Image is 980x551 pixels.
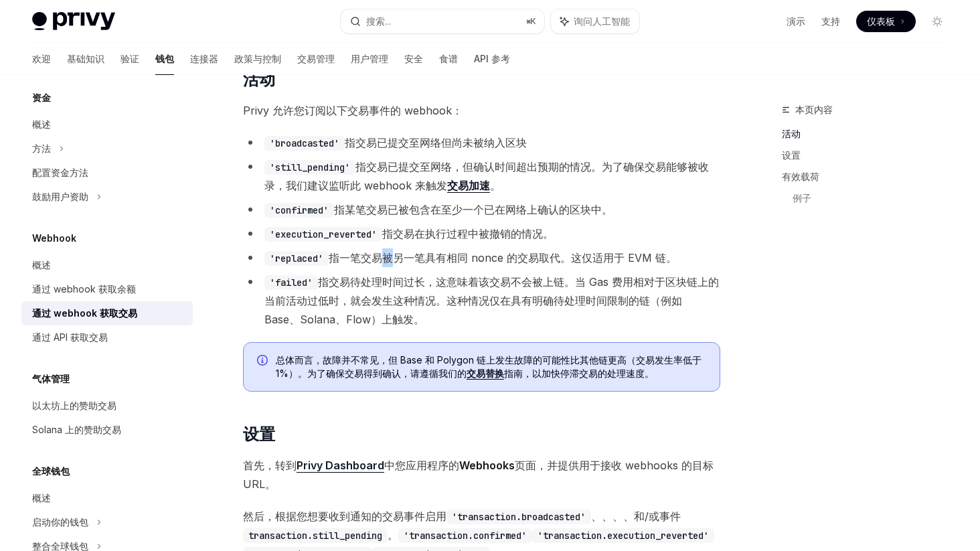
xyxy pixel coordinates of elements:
[243,104,463,117] font: Privy 允许您订阅以下交易事件的 webhook：
[264,251,329,266] code: 'replaced'
[120,53,139,64] font: 验证
[257,355,270,368] svg: 信息
[530,16,536,26] font: K
[447,179,490,193] a: 交易加速
[382,227,554,240] font: 指交易在执行过程中被撤销的情况。
[21,112,193,137] a: 概述
[32,465,70,477] font: 全球钱包
[264,227,382,242] code: 'execution_reverted'
[67,43,104,75] a: 基础知识
[32,307,137,319] font: 通过 webhook 获取交易
[243,70,274,89] font: 活动
[21,253,193,277] a: 概述
[551,9,639,33] button: 询问人工智能
[21,394,193,418] a: 以太坊上的赞助交易
[243,528,388,543] code: transaction.still_pending
[446,509,591,524] code: 'transaction.broadcasted'
[574,15,630,27] font: 询问人工智能
[32,232,76,244] font: Webhook
[474,53,510,64] font: API 参考
[926,11,948,32] button: 切换暗模式
[32,167,88,178] font: 配置资金方法
[276,354,702,379] font: 总体而言，故障并不常见，但 Base 和 Polygon 链上发生故障的可能性比其他链更高（交易发生率低于 1%）。为了确保交易得到确认，请遵循我们的
[351,43,388,75] a: 用户管理
[867,15,895,27] font: 仪表板
[264,275,318,290] code: 'failed'
[32,424,121,435] font: Solana 上的赞助交易
[243,459,297,472] font: 首先，转到
[32,143,51,154] font: 方法
[404,43,423,75] a: 安全
[474,43,510,75] a: API 参考
[425,509,446,523] font: 启用
[329,251,677,264] font: 指一笔交易被另一笔具有相同 nonce 的交易取代。这仅适用于 EVM 链。
[264,160,709,192] font: 指交易已提交至网络，但确认时间超出预期的情况。为了确保交易能够被收录，我们建议监听此 webhook 来触发
[782,149,801,161] font: 设置
[32,331,108,343] font: 通过 API 获取交易
[32,373,70,384] font: 气体管理
[398,528,532,543] code: 'transaction.confirmed'
[793,192,811,204] font: 例子
[782,166,959,187] a: 有效载荷
[32,12,115,31] img: 灯光标志
[155,53,174,64] font: 钱包
[821,15,840,27] font: 支持
[32,119,51,130] font: 概述
[782,128,801,139] font: 活动
[782,145,959,166] a: 设置
[21,161,193,185] a: 配置资金方法
[67,53,104,64] font: 基础知识
[21,325,193,349] a: 通过 API 获取交易
[32,516,88,528] font: 启动你的钱包
[21,486,193,510] a: 概述
[341,9,544,33] button: 搜索...⌘K
[439,53,458,64] font: 食谱
[120,43,139,75] a: 验证
[782,123,959,145] a: 活动
[384,459,459,472] font: 中您应用程序的
[467,368,504,379] font: 交易替换
[21,277,193,301] a: 通过 webhook 获取余额
[264,203,334,218] code: 'confirmed'
[264,275,719,326] font: 指交易待处理时间过长，这意味着该交易不会被上链。当 Gas 费用相对于区块链上的当前活动过低时，就会发生这种情况。这种情况仅在具有明确待处理时间限制的链（例如 Base、Solana、Flow）...
[439,43,458,75] a: 食谱
[388,528,398,542] font: 。
[32,259,51,270] font: 概述
[821,15,840,28] a: 支持
[275,509,425,523] font: 根据您想要收到通知的交易事件
[264,160,355,175] code: 'still_pending'
[297,459,384,473] a: Privy Dashboard
[297,53,335,64] font: 交易管理
[334,203,612,216] font: 指某笔交易已被包含在至少一个已在网络上确认的区块中。
[32,191,88,202] font: 鼓励用户资助
[795,104,833,115] font: 本页内容
[32,43,51,75] a: 欢迎
[190,53,218,64] font: 连接器
[21,301,193,325] a: 通过 webhook 获取交易
[467,368,504,380] a: 交易替换
[297,459,384,472] font: Privy Dashboard
[591,509,634,523] font: 、、、、
[32,53,51,64] font: 欢迎
[634,509,645,523] font: 和
[490,179,501,192] font: 。
[787,15,805,27] font: 演示
[234,53,281,64] font: 政策与控制
[351,53,388,64] font: 用户管理
[32,283,136,295] font: 通过 webhook 获取余额
[155,43,174,75] a: 钱包
[856,11,916,32] a: 仪表板
[404,53,423,64] font: 安全
[645,509,681,523] font: /或事件
[243,509,275,523] font: 然后，
[504,368,654,379] font: 指南，以加快停滞交易的处理速度。
[366,15,391,27] font: 搜索...
[32,400,116,411] font: 以太坊上的赞助交易
[297,43,335,75] a: 交易管理
[264,136,345,151] code: 'broadcasted'
[782,171,819,182] font: 有效载荷
[243,424,274,444] font: 设置
[32,92,51,103] font: 资金
[526,16,530,26] font: ⌘
[787,15,805,28] a: 演示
